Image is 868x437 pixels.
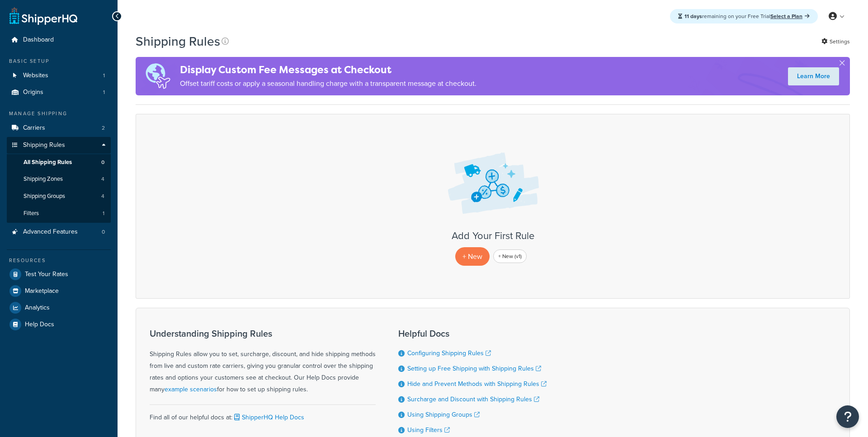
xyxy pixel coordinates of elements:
[25,321,54,329] span: Help Docs
[136,33,220,50] h1: Shipping Rules
[9,7,77,25] a: ShipperHQ Home
[7,205,111,222] a: Filters 1
[7,154,111,171] a: All Shipping Rules 0
[7,316,111,333] a: Help Docs
[232,413,304,422] a: ShipperHQ Help Docs
[150,329,376,395] div: Shipping Rules allow you to set, surcharge, discount, and hide shipping methods from live and cus...
[101,193,104,200] span: 4
[7,188,111,205] li: Shipping Groups
[7,205,111,222] li: Filters
[407,410,480,419] a: Using Shipping Groups
[102,124,105,132] span: 2
[24,159,72,166] span: All Shipping Rules
[836,405,859,428] button: Open Resource Center
[150,404,376,423] div: Find all of our helpful docs at:
[102,228,105,236] span: 0
[7,266,111,282] a: Test Your Rates
[7,57,111,65] div: Basic Setup
[103,210,104,217] span: 1
[7,300,111,316] a: Analytics
[150,329,376,338] h3: Understanding Shipping Rules
[407,348,491,358] a: Configuring Shipping Rules
[7,188,111,205] a: Shipping Groups 4
[407,379,547,389] a: Hide and Prevent Methods with Shipping Rules
[7,84,111,101] a: Origins 1
[25,304,50,312] span: Analytics
[23,124,45,132] span: Carriers
[407,395,539,404] a: Surcharge and Discount with Shipping Rules
[7,257,111,264] div: Resources
[670,9,818,23] div: remaining on your Free Trial
[7,84,111,101] li: Origins
[821,35,850,48] a: Settings
[23,141,65,149] span: Shipping Rules
[7,137,111,223] li: Shipping Rules
[136,57,180,95] img: duties-banner-06bc72dcb5fe05cb3f9472aba00be2ae8eb53ab6f0d8bb03d382ba314ac3c341.png
[7,283,111,299] a: Marketplace
[23,228,78,236] span: Advanced Features
[493,249,527,263] a: + New (v1)
[23,36,54,44] span: Dashboard
[788,67,839,85] a: Learn More
[165,385,217,394] a: example scenarios
[7,171,111,188] li: Shipping Zones
[103,89,105,96] span: 1
[7,120,111,136] li: Carriers
[24,193,65,200] span: Shipping Groups
[23,89,43,96] span: Origins
[145,230,840,241] h3: Add Your First Rule
[7,224,111,240] a: Advanced Features 0
[101,175,104,183] span: 4
[7,67,111,84] li: Websites
[407,364,541,373] a: Setting up Free Shipping with Shipping Rules
[25,271,68,278] span: Test Your Rates
[455,247,490,266] p: + New
[23,72,48,80] span: Websites
[398,329,547,338] h3: Helpful Docs
[180,62,476,77] h4: Display Custom Fee Messages at Checkout
[7,171,111,188] a: Shipping Zones 4
[7,120,111,136] a: Carriers 2
[24,175,63,183] span: Shipping Zones
[770,12,810,20] a: Select a Plan
[7,110,111,117] div: Manage Shipping
[407,425,450,435] a: Using Filters
[180,77,476,90] p: Offset tariff costs or apply a seasonal handling charge with a transparent message at checkout.
[7,137,111,154] a: Shipping Rules
[7,154,111,171] li: All Shipping Rules
[24,210,39,217] span: Filters
[25,287,59,295] span: Marketplace
[684,12,702,20] strong: 11 days
[7,32,111,48] a: Dashboard
[103,72,105,80] span: 1
[7,67,111,84] a: Websites 1
[101,159,104,166] span: 0
[7,224,111,240] li: Advanced Features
